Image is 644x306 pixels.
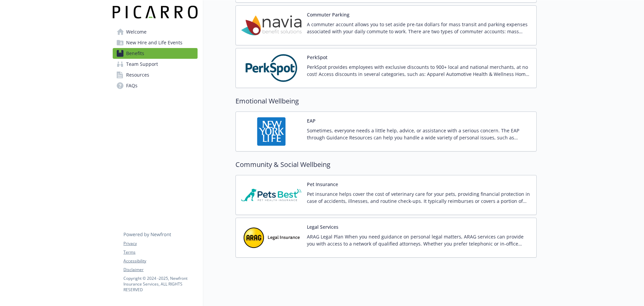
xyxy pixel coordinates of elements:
[126,80,138,91] span: FAQs
[307,63,531,78] p: PerkSpot provides employees with exclusive discounts to 900+ local and national merchants, at no ...
[307,190,531,205] p: Pet insurance helps cover the cost of veterinary care for your pets, providing financial protecti...
[123,241,197,247] a: Privacy
[123,267,197,273] a: Disclaimer
[126,37,182,48] span: New Hire and Life Events
[113,27,198,37] a: Welcome
[241,54,302,82] img: PerkSpot carrier logo
[307,21,531,35] p: A commuter account allows you to set aside pre-tax dollars for mass transit and parking expenses ...
[241,117,302,146] img: New York Life Insurance Company carrier logo
[113,59,198,70] a: Team Support
[123,258,197,264] a: Accessibility
[235,160,537,170] h2: Community & Social Wellbeing
[241,223,302,252] img: ARAG Insurance Company carrier logo
[113,37,198,48] a: New Hire and Life Events
[126,59,158,70] span: Team Support
[307,223,338,230] button: Legal Services
[126,27,147,37] span: Welcome
[307,181,338,188] button: Pet Insurance
[123,275,197,293] p: Copyright © 2024 - 2025 , Newfront Insurance Services, ALL RIGHTS RESERVED
[307,117,316,124] button: EAP
[307,233,531,247] p: ARAG Legal Plan When you need guidance on personal legal matters, ARAG services can provide you w...
[241,11,302,40] img: Navia Benefit Solutions carrier logo
[307,11,350,18] button: Commuter Parking
[126,48,144,59] span: Benefits
[123,249,197,255] a: Terms
[113,48,198,59] a: Benefits
[235,96,537,106] h2: Emotional Wellbeing
[241,181,302,209] img: Pets Best Insurance Services carrier logo
[307,127,531,141] p: Sometimes, everyone needs a little help, advice, or assistance with a serious concern. The EAP th...
[126,70,149,80] span: Resources
[307,54,327,61] button: PerkSpot
[113,80,198,91] a: FAQs
[113,70,198,80] a: Resources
